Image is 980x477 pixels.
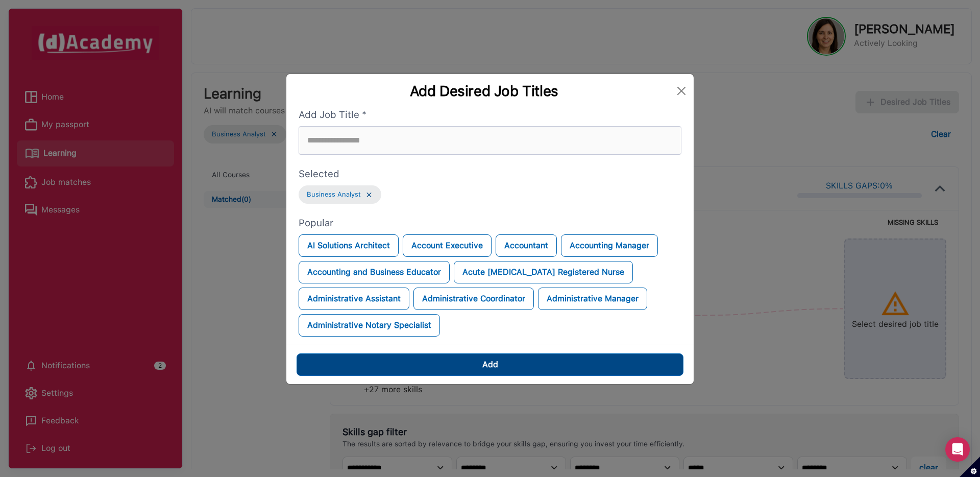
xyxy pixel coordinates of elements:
button: Administrative Assistant [299,288,409,310]
button: Account Executive [403,234,492,257]
button: AI Solutions Architect [299,234,399,257]
div: Open Intercom Messenger [945,437,970,462]
button: Close [673,83,690,99]
button: Accounting and Business Educator [299,261,450,283]
label: Add Job Title * [299,108,681,122]
button: Accountant [496,234,557,257]
button: Acute [MEDICAL_DATA] Registered Nurse [454,261,633,283]
button: Business Analyst... [299,185,381,204]
button: Administrative Manager [538,288,647,310]
div: Add Desired Job Titles [295,82,673,100]
img: ... [365,190,373,199]
button: Administrative Notary Specialist [299,314,440,337]
button: Administrative Coordinator [413,288,534,310]
label: Popular [299,216,681,230]
div: Add [482,357,498,372]
button: Add [297,353,683,376]
label: Selected [299,167,681,181]
button: Accounting Manager [561,234,658,257]
button: Set cookie preferences [960,457,980,477]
